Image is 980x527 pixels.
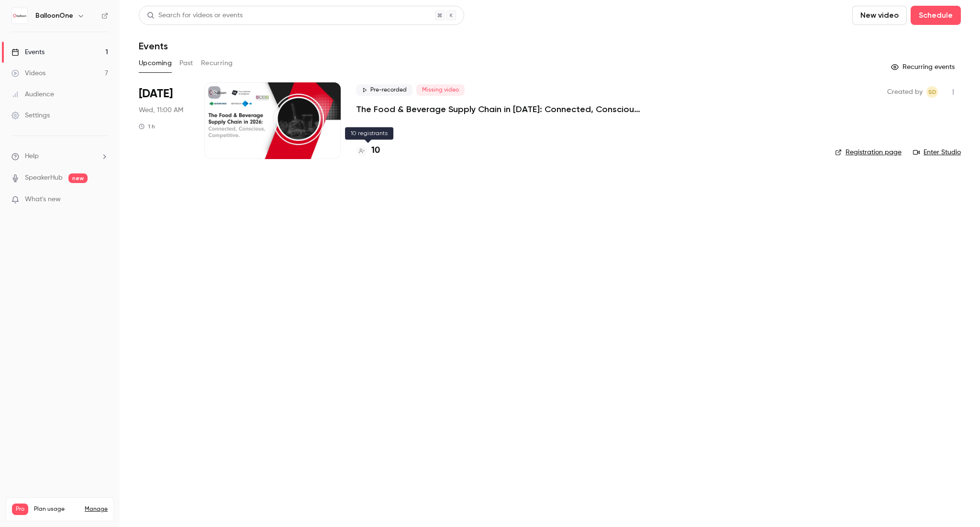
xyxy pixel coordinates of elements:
span: Sitara Duggal [926,86,938,98]
span: Plan usage [34,505,79,513]
span: What's new [25,195,61,205]
a: SpeakerHub [25,173,63,183]
h1: Events [139,40,168,52]
button: Upcoming [139,56,172,71]
div: Audience [11,90,54,99]
div: Events [11,47,45,57]
span: [DATE] [139,86,173,102]
span: Created by [887,86,923,98]
span: Pre-recorded [356,84,412,96]
span: new [68,173,88,183]
span: Missing video [416,84,465,96]
a: Registration page [835,148,902,157]
div: Search for videos or events [147,11,243,21]
button: Past [179,56,193,71]
a: Enter Studio [913,148,961,157]
div: Settings [11,111,50,120]
a: 10 [356,144,380,157]
a: The Food & Beverage Supply Chain in [DATE]: Connected, Conscious, Competitive. [356,103,643,115]
button: New video [852,6,907,25]
button: Schedule [911,6,961,25]
a: Manage [85,505,108,513]
span: SD [928,86,936,98]
span: Wed, 11:00 AM [139,105,183,115]
img: BalloonOne [12,8,27,23]
button: Recurring events [887,59,961,75]
button: Recurring [201,56,233,71]
h4: 10 [371,144,380,157]
span: Pro [12,504,28,515]
span: Help [25,151,39,161]
div: 1 h [139,123,155,130]
li: help-dropdown-opener [11,151,108,161]
h6: BalloonOne [35,11,73,21]
div: Videos [11,69,45,78]
div: Oct 29 Wed, 11:00 AM (Europe/London) [139,82,189,159]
